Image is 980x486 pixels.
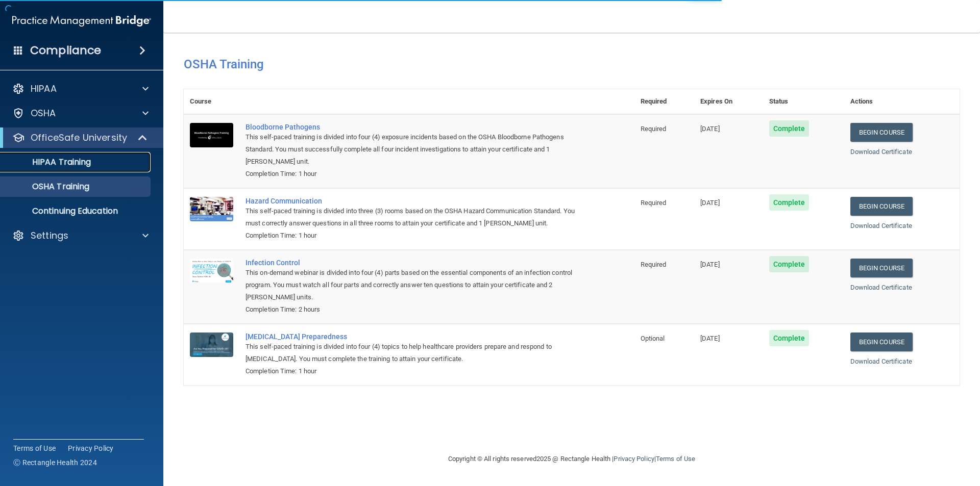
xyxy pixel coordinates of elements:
p: OSHA Training [7,182,89,192]
p: HIPAA [31,83,57,95]
div: Copyright © All rights reserved 2025 @ Rectangle Health | | [385,443,758,475]
span: [DATE] [700,261,720,268]
a: Begin Course [850,123,913,142]
div: Completion Time: 1 hour [246,168,583,180]
h4: OSHA Training [184,57,960,71]
a: Terms of Use [13,443,56,453]
a: Begin Course [850,259,913,277]
span: [DATE] [700,199,720,207]
div: This self-paced training is divided into three (3) rooms based on the OSHA Hazard Communication S... [246,205,583,229]
a: HIPAA [12,83,149,95]
a: OfficeSafe University [12,132,148,144]
span: Optional [641,335,665,342]
span: Complete [769,120,810,137]
div: Completion Time: 2 hours [246,303,583,316]
a: OSHA [12,107,149,119]
h4: Compliance [30,43,101,58]
p: OSHA [31,107,56,119]
a: Bloodborne Pathogens [246,123,583,131]
span: Required [641,199,667,207]
th: Required [634,89,694,114]
span: [DATE] [700,335,720,342]
a: Settings [12,229,149,242]
a: Begin Course [850,332,913,351]
span: Ⓒ Rectangle Health 2024 [13,457,97,468]
div: This on-demand webinar is divided into four (4) parts based on the essential components of an inf... [246,267,583,303]
th: Course [184,89,239,114]
a: [MEDICAL_DATA] Preparedness [246,332,583,341]
span: [DATE] [700,125,720,133]
th: Expires On [694,89,763,114]
div: Completion Time: 1 hour [246,365,583,377]
p: HIPAA Training [7,157,91,167]
img: PMB logo [12,11,151,31]
div: Completion Time: 1 hour [246,229,583,242]
th: Status [763,89,844,114]
p: Continuing Education [7,206,146,216]
p: OfficeSafe University [31,132,127,144]
div: This self-paced training is divided into four (4) topics to help healthcare providers prepare and... [246,341,583,365]
a: Download Certificate [850,148,912,156]
a: Infection Control [246,259,583,267]
a: Download Certificate [850,284,912,291]
span: Complete [769,330,810,346]
a: Begin Course [850,197,913,216]
a: Download Certificate [850,222,912,229]
a: Privacy Policy [614,455,654,463]
span: Complete [769,194,810,211]
a: Download Certificate [850,357,912,365]
span: Required [641,125,667,133]
div: This self-paced training is divided into four (4) exposure incidents based on the OSHA Bloodborne... [246,131,583,168]
a: Terms of Use [656,455,695,463]
a: Privacy Policy [68,443,114,453]
span: Required [641,261,667,268]
p: Settings [31,229,68,242]
th: Actions [844,89,960,114]
a: Hazard Communication [246,197,583,205]
span: Complete [769,256,810,272]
